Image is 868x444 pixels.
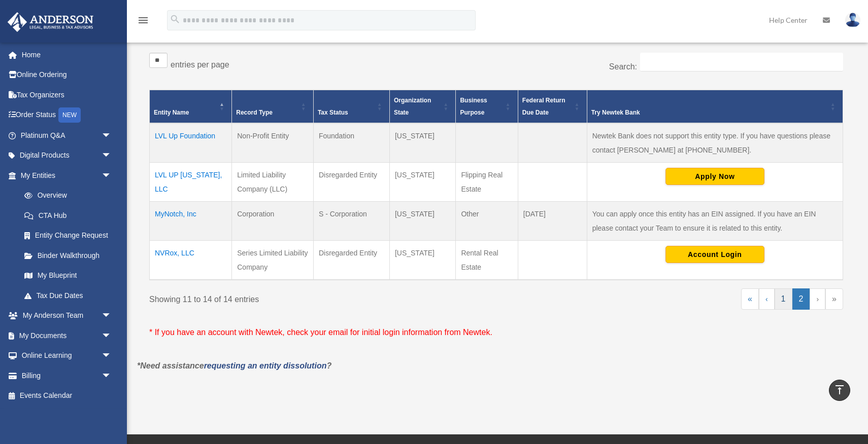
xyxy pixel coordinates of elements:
a: Home [7,45,127,65]
span: Entity Name [154,109,189,116]
a: Online Ordering [7,65,127,85]
a: Tax Organizers [7,85,127,105]
th: Try Newtek Bank : Activate to sort [587,90,843,124]
td: Corporation [232,202,314,241]
a: My Documentsarrow_drop_down [7,325,127,346]
td: [DATE] [518,202,587,241]
a: Overview [14,186,117,206]
th: Record Type: Activate to sort [232,90,314,124]
a: My Entitiesarrow_drop_down [7,165,122,186]
span: arrow_drop_down [102,306,122,326]
td: Limited Liability Company (LLC) [232,163,314,202]
a: My Blueprint [14,266,122,286]
td: Newtek Bank does not support this entity type. If you have questions please contact [PERSON_NAME]... [587,123,843,163]
td: Rental Real Estate [456,241,518,280]
td: You can apply once this entity has an EIN assigned. If you have an EIN please contact your Team t... [587,202,843,241]
span: arrow_drop_down [102,125,122,146]
span: arrow_drop_down [102,325,122,346]
th: Organization State: Activate to sort [389,90,456,124]
span: arrow_drop_down [102,145,122,166]
span: Business Purpose [460,97,487,116]
div: Showing 11 to 14 of 14 entries [149,288,489,307]
td: Disregarded Entity [313,241,389,280]
a: Previous [759,288,775,310]
label: Search: [609,62,637,71]
td: Series Limited Liability Company [232,241,314,280]
td: S - Corporation [313,202,389,241]
p: * If you have an account with Newtek, check your email for initial login information from Newtek. [149,325,843,340]
span: Tax Status [318,109,348,116]
th: Entity Name: Activate to invert sorting [150,90,232,124]
a: First [741,288,759,310]
a: Online Learningarrow_drop_down [7,346,127,366]
a: Order StatusNEW [7,105,127,126]
a: CTA Hub [14,205,122,226]
td: NVRox, LLC [150,241,232,280]
th: Business Purpose: Activate to sort [456,90,518,124]
td: Non-Profit Entity [232,123,314,163]
a: Binder Walkthrough [14,245,122,266]
label: entries per page [171,60,229,69]
td: Foundation [313,123,389,163]
span: Federal Return Due Date [522,97,565,116]
td: [US_STATE] [389,163,456,202]
span: arrow_drop_down [102,165,122,186]
i: vertical_align_top [833,384,846,396]
td: [US_STATE] [389,202,456,241]
a: Tax Due Dates [14,285,122,306]
a: Billingarrow_drop_down [7,365,127,386]
th: Tax Status: Activate to sort [313,90,389,124]
a: 2 [792,288,810,310]
td: [US_STATE] [389,123,456,163]
td: MyNotch, Inc [150,202,232,241]
a: Next [810,288,825,310]
a: Digital Productsarrow_drop_down [7,145,127,166]
a: Events Calendar [7,386,127,406]
th: Federal Return Due Date: Activate to sort [518,90,587,124]
a: vertical_align_top [829,380,850,401]
a: Entity Change Request [14,226,122,246]
i: menu [137,14,149,26]
a: Platinum Q&Aarrow_drop_down [7,125,127,145]
button: Account Login [665,246,764,263]
img: User Pic [845,13,860,27]
a: Account Login [665,250,764,258]
span: Organization State [394,97,431,116]
a: requesting an entity dissolution [204,361,327,370]
td: LVL UP [US_STATE], LLC [150,163,232,202]
div: NEW [58,107,81,123]
td: LVL Up Foundation [150,123,232,163]
td: Other [456,202,518,241]
em: *Need assistance ? [137,361,331,370]
div: Try Newtek Bank [591,106,827,119]
td: Flipping Real Estate [456,163,518,202]
td: [US_STATE] [389,241,456,280]
span: arrow_drop_down [102,346,122,366]
a: Last [825,288,843,310]
a: 1 [775,288,792,310]
span: Record Type [236,109,273,116]
img: Anderson Advisors Platinum Portal [5,12,96,32]
a: My Anderson Teamarrow_drop_down [7,306,127,326]
i: search [170,14,181,25]
span: arrow_drop_down [102,365,122,386]
a: menu [137,18,149,26]
button: Apply Now [665,168,764,185]
td: Disregarded Entity [313,163,389,202]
